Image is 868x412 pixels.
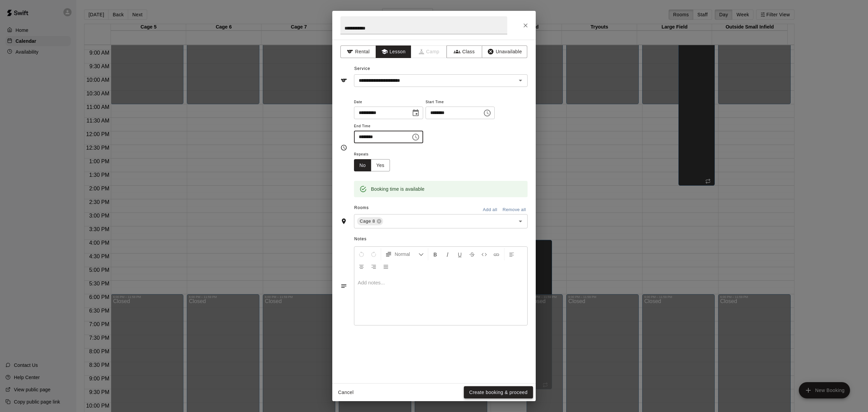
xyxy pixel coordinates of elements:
[479,205,501,215] button: Add all
[516,217,525,226] button: Open
[354,234,528,245] span: Notes
[354,159,371,172] button: No
[411,45,447,58] span: Camps can only be created in the Services page
[354,98,423,107] span: Date
[368,260,379,273] button: Right Align
[371,183,425,195] div: Booking time is available
[335,386,357,399] button: Cancel
[482,45,527,58] button: Unavailable
[447,45,482,58] button: Class
[491,248,502,260] button: Insert Link
[356,248,367,260] button: Undo
[395,251,418,258] span: Normal
[480,106,494,120] button: Choose time, selected time is 1:30 PM
[368,248,379,260] button: Redo
[426,98,495,107] span: Start Time
[354,66,370,71] span: Service
[357,218,378,225] span: Cage 8
[478,248,490,260] button: Insert Code
[430,248,441,260] button: Format Bold
[409,130,422,144] button: Choose time, selected time is 2:30 PM
[454,248,466,260] button: Format Underline
[516,76,525,85] button: Open
[354,122,423,131] span: End Time
[354,150,395,159] span: Repeats
[506,248,517,260] button: Left Align
[376,45,411,58] button: Lesson
[340,77,347,84] svg: Service
[409,106,422,120] button: Choose date, selected date is Sep 20, 2025
[357,217,383,225] div: Cage 8
[464,386,533,399] button: Create booking & proceed
[340,144,347,151] svg: Timing
[371,159,390,172] button: Yes
[519,19,532,32] button: Close
[340,218,347,225] svg: Rooms
[356,260,367,273] button: Center Align
[340,283,347,289] svg: Notes
[382,248,427,260] button: Formatting Options
[466,248,478,260] button: Format Strikethrough
[501,205,528,215] button: Remove all
[354,159,390,172] div: outlined button group
[380,260,392,273] button: Justify Align
[354,205,369,210] span: Rooms
[340,45,376,58] button: Rental
[442,248,453,260] button: Format Italics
